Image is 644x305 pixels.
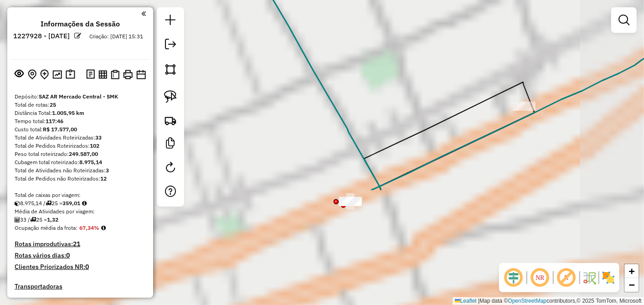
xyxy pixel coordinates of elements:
button: Visualizar Romaneio [109,68,121,81]
span: Exibir rótulo [556,267,577,289]
div: Total de Pedidos não Roteirizados: [15,175,146,183]
img: Selecionar atividades - laço [164,90,177,103]
h4: Rotas vários dias: [15,252,146,259]
i: Meta Caixas/viagem: 297,11 Diferença: 61,90 [82,201,87,206]
a: Exportar sessão [161,35,180,56]
h4: Clientes Priorizados NR: [15,263,146,271]
img: Exibir/Ocultar setores [601,270,616,285]
div: Depósito: [15,93,146,101]
div: Total de Atividades Roteirizadas: [15,134,146,142]
h6: 1227928 - [DATE] [14,32,70,40]
i: Total de rotas [46,201,52,206]
div: Total de caixas por viagem: [15,191,146,199]
a: Clique aqui para minimizar o painel [141,8,146,19]
h4: Rotas improdutivas: [15,240,146,248]
div: Média de Atividades por viagem: [15,207,146,216]
div: Total de Atividades não Roteirizadas: [15,166,146,175]
a: Nova sessão e pesquisa [161,11,180,31]
div: Tempo total: [15,117,146,125]
a: Reroteirizar Sessão [161,158,180,179]
button: Imprimir Rotas [121,68,134,81]
strong: 102 [90,142,99,149]
div: Custo total: [15,125,146,134]
h4: Informações da Sessão [41,20,120,28]
span: | [478,298,479,304]
a: Criar modelo [161,134,180,155]
strong: 249.587,00 [69,150,98,157]
img: Criar rota [164,114,177,127]
div: Total de Pedidos Roteirizados: [15,142,146,150]
div: Criação: [DATE] 15:31 [86,32,147,41]
strong: 1.005,95 km [52,109,84,116]
strong: 359,01 [62,200,80,207]
button: Otimizar todas as rotas [51,68,64,80]
strong: 12 [100,175,107,182]
strong: R$ 17.577,00 [43,126,77,133]
a: Zoom out [625,278,639,292]
i: Cubagem total roteirizado [15,201,20,206]
span: − [629,279,635,290]
button: Centralizar mapa no depósito ou ponto de apoio [26,67,38,82]
strong: 25 [50,101,56,108]
i: Total de Atividades [15,217,20,222]
strong: 1,32 [47,216,58,223]
strong: 3 [106,167,109,174]
div: 8.975,14 / 25 = [15,199,146,207]
button: Exibir sessão original [13,67,26,82]
strong: 0 [85,263,89,271]
a: Leaflet [455,298,477,304]
div: 33 / 25 = [15,216,146,224]
em: Média calculada utilizando a maior ocupação (%Peso ou %Cubagem) de cada rota da sessão. Rotas cro... [101,225,106,231]
a: Criar rota [160,110,180,130]
strong: 0 [66,251,70,259]
button: Adicionar Atividades [38,67,51,82]
strong: 117:46 [46,118,63,124]
strong: 67,34% [79,224,99,231]
h4: Transportadoras [15,283,146,290]
button: Disponibilidade de veículos [134,68,148,81]
button: Visualizar relatório de Roteirização [97,68,109,80]
a: Exibir filtros [615,11,633,29]
div: Atividade não roteirizada - INC S.A. [339,197,362,206]
span: + [629,265,635,277]
div: Map data © contributors,© 2025 TomTom, Microsoft [453,297,644,305]
div: Total de rotas: [15,101,146,109]
a: OpenStreetMap [508,298,547,304]
strong: 33 [95,134,102,141]
div: Cubagem total roteirizado: [15,158,146,166]
em: Alterar nome da sessão [75,32,82,39]
img: Fluxo de ruas [582,270,597,285]
strong: 8.975,14 [79,159,102,165]
span: Ocultar NR [529,267,551,289]
span: Ocupação média da frota: [15,224,77,231]
i: Total de rotas [30,217,36,222]
span: Ocultar deslocamento [503,267,525,289]
img: Selecionar atividades - polígono [164,63,177,76]
div: Distância Total: [15,109,146,117]
button: Logs desbloquear sessão [84,67,97,82]
div: Peso total roteirizado: [15,150,146,158]
strong: SAZ AR Mercado Central - SMK [39,93,118,100]
button: Painel de Sugestão [64,67,77,82]
strong: 21 [73,240,80,248]
a: Zoom in [625,264,639,278]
